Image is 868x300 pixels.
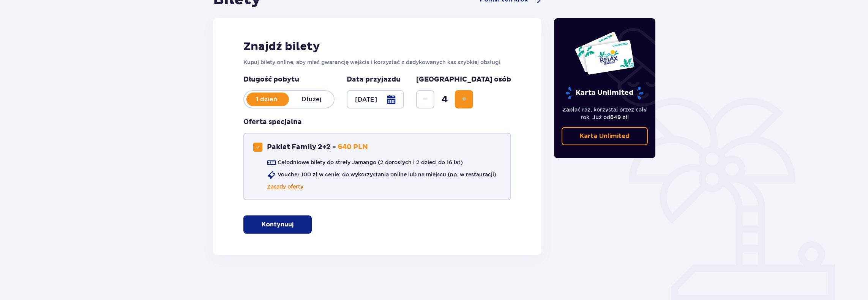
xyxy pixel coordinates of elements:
[243,39,511,54] h2: Znajdź bilety
[562,127,648,145] a: Karta Unlimited
[565,86,644,100] p: Karta Unlimited
[243,118,302,127] p: Oferta specjalna
[580,132,630,140] p: Karta Unlimited
[243,215,312,234] button: Kontynuuj
[289,95,334,104] p: Dłużej
[436,94,453,105] span: 4
[338,143,368,152] p: 640 PLN
[267,143,336,152] p: Pakiet Family 2+2 -
[267,183,303,190] a: Zasady oferty
[416,90,434,108] button: Decrease
[278,171,496,178] p: Voucher 100 zł w cenie: do wykorzystania online lub na miejscu (np. w restauracji)
[347,75,401,84] p: Data przyjazdu
[243,75,335,84] p: Długość pobytu
[562,106,648,121] p: Zapłać raz, korzystaj przez cały rok. Już od !
[243,58,511,66] p: Kupuj bilety online, aby mieć gwarancję wejścia i korzystać z dedykowanych kas szybkiej obsługi.
[416,75,511,84] p: [GEOGRAPHIC_DATA] osób
[455,90,473,108] button: Increase
[610,114,627,120] span: 649 zł
[244,95,289,104] p: 1 dzień
[278,159,463,166] p: Całodniowe bilety do strefy Jamango (2 dorosłych i 2 dzieci do 16 lat)
[262,220,294,229] p: Kontynuuj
